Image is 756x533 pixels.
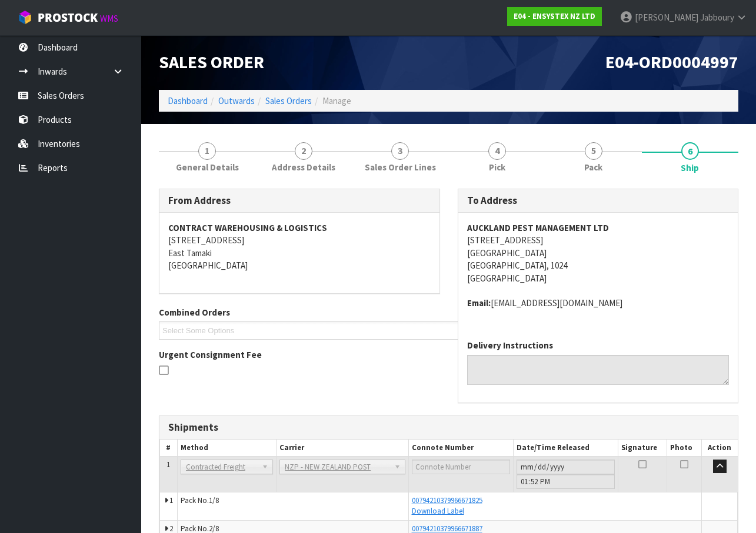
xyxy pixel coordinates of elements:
[265,95,312,106] a: Sales Orders
[605,51,738,73] span: E04-ORD0004997
[635,12,698,23] span: [PERSON_NAME]
[177,440,277,457] th: Method
[681,162,699,174] span: Ship
[514,11,595,21] strong: E04 - ENSYSTEX NZ LTD
[159,348,262,361] label: Urgent Consignment Fee
[295,142,312,160] span: 2
[159,51,264,73] span: Sales Order
[38,10,98,25] span: ProStock
[168,222,327,233] strong: CONTRACT WAREHOUSING & LOGISTICS
[681,142,699,160] span: 6
[365,161,436,173] span: Sales Order Lines
[513,440,618,457] th: Date/Time Released
[412,460,510,474] input: Connote Number
[467,222,609,233] strong: AUCKLAND PEST MANAGEMENT LTD
[488,142,506,160] span: 4
[18,10,32,25] img: cube-alt.png
[159,306,230,319] label: Combined Orders
[272,161,335,173] span: Address Details
[408,440,513,457] th: Connote Number
[168,95,208,106] a: Dashboard
[322,95,351,106] span: Manage
[467,222,730,284] address: [STREET_ADDRESS] [GEOGRAPHIC_DATA] [GEOGRAPHIC_DATA], 1024 [GEOGRAPHIC_DATA]
[160,440,178,457] th: #
[467,297,491,309] strong: email
[277,440,408,457] th: Carrier
[618,440,667,457] th: Signature
[285,460,389,474] span: NZP - NEW ZEALAND POST
[489,161,505,173] span: Pick
[198,142,216,160] span: 1
[218,95,255,106] a: Outwards
[667,440,701,457] th: Photo
[169,495,173,505] span: 1
[186,460,258,474] span: Contracted Freight
[168,222,431,272] address: [STREET_ADDRESS] East Tamaki [GEOGRAPHIC_DATA]
[168,422,729,433] h3: Shipments
[700,12,734,23] span: Jabboury
[467,339,553,351] label: Delivery Instructions
[100,13,118,24] small: WMS
[702,440,738,457] th: Action
[412,495,482,505] a: 00794210379966671825
[168,195,431,206] h3: From Address
[467,297,730,309] address: [EMAIL_ADDRESS][DOMAIN_NAME]
[391,142,409,160] span: 3
[584,161,602,173] span: Pack
[166,460,170,470] span: 1
[177,492,408,520] td: Pack No.
[412,506,464,516] a: Download Label
[176,161,239,173] span: General Details
[585,142,602,160] span: 5
[467,195,730,206] h3: To Address
[209,495,219,505] span: 1/8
